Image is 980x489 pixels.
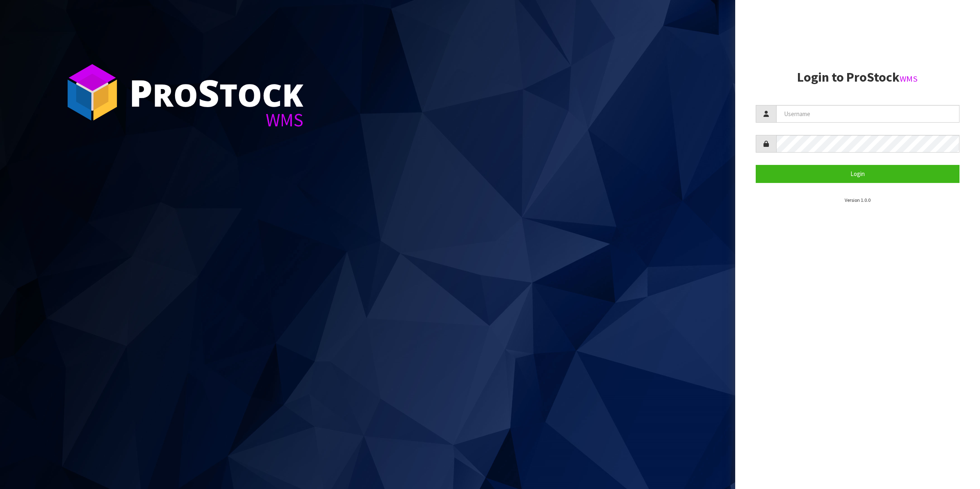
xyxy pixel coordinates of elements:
span: S [198,67,219,117]
button: Login [756,165,960,183]
div: WMS [129,111,303,129]
h2: Login to ProStock [756,70,960,85]
input: Username [776,105,960,123]
img: ProStock Cube [62,62,123,123]
small: WMS [900,73,918,84]
span: P [129,67,153,117]
small: Version 1.0.0 [845,197,871,203]
div: ro tock [129,74,303,111]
